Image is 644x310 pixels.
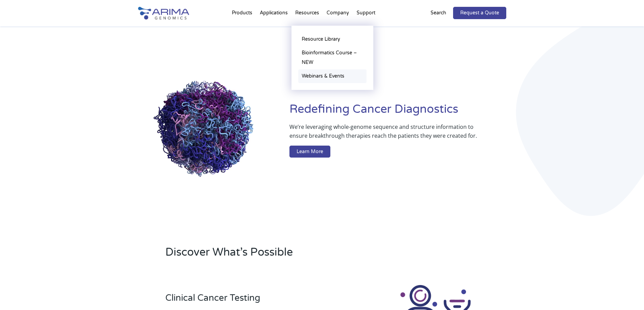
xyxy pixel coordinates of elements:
a: Resource Library [298,32,366,46]
h1: Redefining Cancer Diagnostics [289,102,506,122]
img: Arima-Genomics-logo [138,7,189,19]
h3: Clinical Cancer Testing [165,293,351,309]
a: Request a Quote [453,7,506,19]
iframe: Chat Widget [610,277,644,310]
a: Bioinformatics Course – NEW [298,46,366,69]
a: Webinars & Events [298,69,366,83]
p: Search [431,9,446,17]
a: Learn More [289,146,330,158]
h2: Discover What’s Possible [165,245,409,265]
p: We’re leveraging whole-genome sequence and structure information to ensure breakthrough therapies... [289,122,479,146]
